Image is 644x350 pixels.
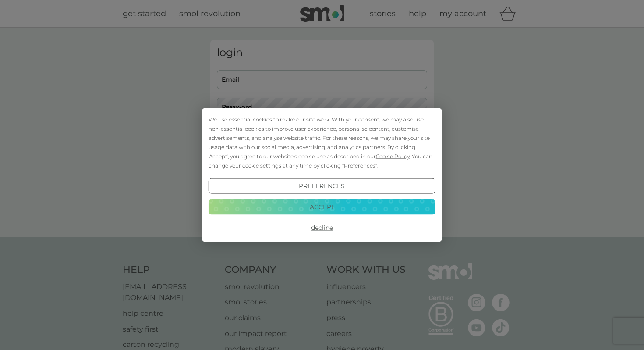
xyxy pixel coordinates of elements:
[209,115,435,170] div: We use essential cookies to make our site work. With your consent, we may also use non-essential ...
[202,108,442,242] div: Cookie Consent Prompt
[209,178,435,194] button: Preferences
[209,220,435,236] button: Decline
[344,162,375,169] span: Preferences
[376,153,410,160] span: Cookie Policy
[209,199,435,214] button: Accept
